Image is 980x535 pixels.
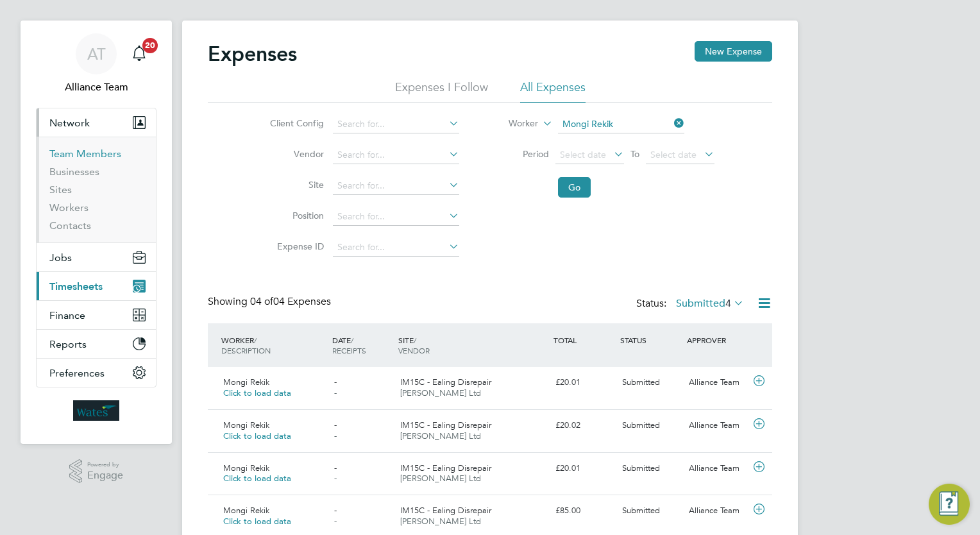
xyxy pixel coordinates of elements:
a: Sites [49,183,72,196]
div: £85.00 [550,500,617,522]
span: - [334,505,337,516]
span: AT [87,46,106,62]
button: Preferences [37,359,156,387]
span: Click to load data [223,473,291,484]
li: Expenses I Follow [395,80,488,103]
div: DATE [329,328,396,362]
span: - [334,420,337,430]
div: £20.01 [550,372,617,393]
span: Click to load data [223,430,291,441]
span: IM15C - Ealing Disrepair [400,420,491,430]
label: Period [491,148,549,160]
input: Search for... [333,115,459,133]
input: Search for... [333,239,459,257]
div: Alliance Team [684,415,750,436]
img: wates-logo-retina.png [73,400,119,421]
input: Search for... [333,146,459,164]
a: ATAlliance Team [36,33,156,95]
a: Powered byEngage [69,459,124,484]
label: Position [266,210,324,221]
h2: Expenses [208,41,297,67]
span: Finance [49,309,85,321]
button: Go [558,177,591,198]
div: £20.01 [550,458,617,479]
div: TOTAL [550,328,617,352]
label: Site [266,179,324,191]
div: Alliance Team [684,458,750,479]
span: - [334,387,337,398]
nav: Main navigation [21,21,172,444]
span: DESCRIPTION [221,345,271,355]
span: Reports [49,338,87,350]
label: Worker [480,117,538,130]
input: Search for... [333,208,459,226]
div: £20.02 [550,415,617,436]
span: 04 of [250,295,273,308]
span: Submitted [622,420,660,430]
span: - [334,377,337,387]
span: IM15C - Ealing Disrepair [400,377,491,387]
span: Mongi Rekik [223,420,269,430]
span: [PERSON_NAME] Ltd [400,387,481,398]
span: [PERSON_NAME] Ltd [400,430,481,441]
span: Timesheets [49,280,103,293]
span: - [334,473,337,484]
span: 04 Expenses [250,295,331,308]
span: [PERSON_NAME] Ltd [400,516,481,527]
label: Expense ID [266,241,324,252]
a: Businesses [49,166,99,178]
div: Showing [208,295,334,309]
a: 20 [126,33,152,74]
span: VENDOR [398,345,430,355]
span: Select date [560,149,606,160]
span: Network [49,117,90,129]
span: Powered by [87,459,123,470]
div: SITE [395,328,550,362]
span: RECEIPTS [332,345,366,355]
span: Click to load data [223,516,291,527]
a: Go to home page [36,400,156,421]
a: Team Members [49,148,121,160]
span: 4 [725,297,731,310]
button: Reports [37,330,156,358]
span: / [351,335,353,345]
label: Vendor [266,148,324,160]
button: Timesheets [37,272,156,300]
button: Network [37,108,156,137]
span: Click to load data [223,387,291,398]
input: Search for... [558,115,684,133]
div: Alliance Team [684,500,750,522]
span: Select date [650,149,697,160]
span: Engage [87,470,123,481]
span: - [334,463,337,473]
span: IM15C - Ealing Disrepair [400,463,491,473]
span: / [414,335,416,345]
button: Engage Resource Center [929,484,970,525]
span: / [254,335,257,345]
a: Contacts [49,219,91,232]
span: Mongi Rekik [223,505,269,516]
button: New Expense [695,41,772,62]
label: Submitted [676,297,744,310]
span: IM15C - Ealing Disrepair [400,505,491,516]
div: Alliance Team [684,372,750,393]
label: Client Config [266,117,324,129]
span: Submitted [622,505,660,516]
span: Mongi Rekik [223,377,269,387]
span: Mongi Rekik [223,463,269,473]
div: WORKER [218,328,329,362]
button: Jobs [37,243,156,271]
span: 20 [142,38,158,53]
span: [PERSON_NAME] Ltd [400,473,481,484]
div: Network [37,137,156,242]
span: - [334,430,337,441]
span: Preferences [49,367,105,379]
div: Status: [636,295,747,313]
button: Finance [37,301,156,329]
li: All Expenses [520,80,586,103]
span: Submitted [622,463,660,473]
div: STATUS [617,328,684,352]
a: Workers [49,201,89,214]
div: APPROVER [684,328,750,352]
span: To [627,146,643,162]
